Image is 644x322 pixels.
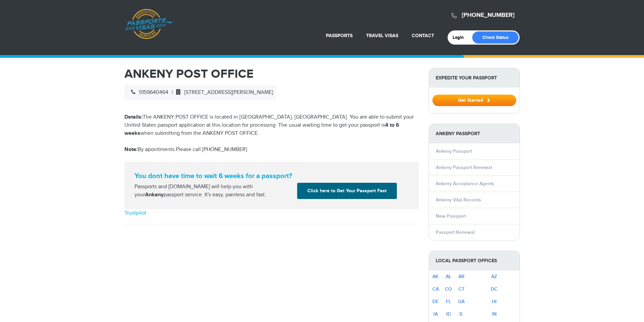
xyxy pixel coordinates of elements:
a: AZ [491,274,497,279]
a: CA [432,286,439,292]
a: Click here to Get Your Passport Fast [297,183,397,199]
span: [STREET_ADDRESS][PERSON_NAME] [173,89,273,96]
a: Trustpilot [124,210,146,216]
a: Ankeny Passport Renewal [436,165,492,170]
a: New Passport [436,213,466,219]
p: The ANKENY POST OFFICE is located in [GEOGRAPHIC_DATA], [GEOGRAPHIC_DATA]. You are able to submit... [124,113,419,138]
a: AL [446,274,451,279]
strong: 4 to 6 weeks [124,122,399,137]
button: Get Started [432,95,516,106]
a: FL [446,299,451,304]
a: CT [458,286,464,292]
strong: Details: [124,114,143,120]
a: Travel Visas [366,33,398,39]
a: CO [445,286,452,292]
a: Ankeny Passport [436,148,472,154]
a: Contact [412,33,434,39]
a: IA [433,311,438,317]
div: Passports and [DOMAIN_NAME] will help you with your passport service. It's easy, painless and fast. [132,183,295,199]
a: IL [459,311,463,317]
a: IN [492,311,497,317]
a: DE [432,299,438,304]
strong: Ankeny Passport [429,124,520,143]
a: DC [491,286,498,292]
span: 5159640464 [128,89,168,96]
a: Passport Renewal [436,229,475,235]
p: By apointments.Please call [PHONE_NUMBER] [124,146,419,154]
a: HI [492,299,497,304]
h1: ANKENY POST OFFICE [124,68,419,80]
div: | [124,85,277,100]
a: Ankeny Acceptance Agents [436,181,494,187]
a: Login [453,35,469,40]
strong: Expedite Your Passport [429,68,520,88]
a: Passports [326,33,353,39]
a: Passports & [DOMAIN_NAME] [125,9,173,39]
strong: You dont have time to wait 6 weeks for a passport? [135,172,408,180]
a: Ankeny Vital Records [436,197,481,203]
a: GA [458,299,464,304]
a: ID [446,311,451,317]
a: Get Started [432,97,516,103]
a: Check Status [472,31,519,44]
strong: Local Passport Offices [429,251,520,270]
a: AK [432,274,438,279]
strong: Ankeny [145,192,164,198]
strong: Note: [124,146,138,153]
a: AR [458,274,464,279]
a: [PHONE_NUMBER] [462,11,515,19]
